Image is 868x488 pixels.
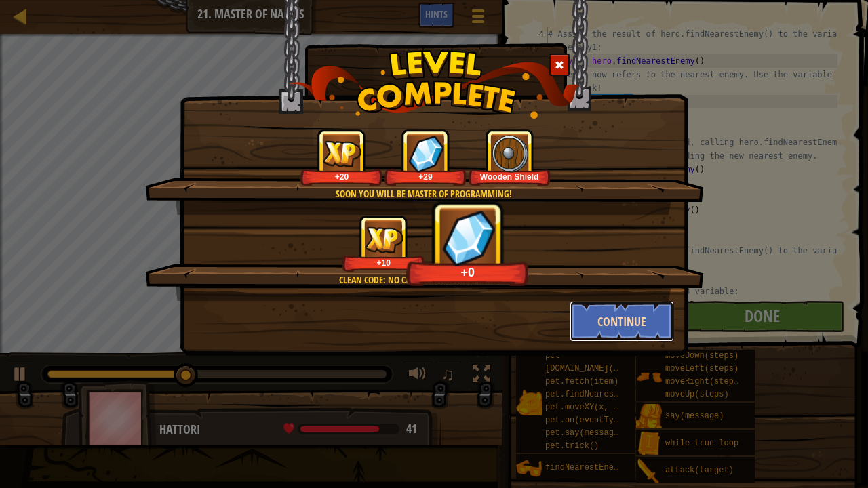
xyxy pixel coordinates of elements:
[323,140,361,167] img: reward_icon_xp.png
[410,264,526,280] div: +0
[491,135,528,172] img: portrait.png
[471,171,548,182] div: Wooden Shield
[365,226,403,253] img: reward_icon_xp.png
[408,135,443,172] img: reward_icon_gems.png
[210,273,637,287] div: Clean code: no code errors or warnings.
[387,171,464,182] div: +29
[303,171,380,182] div: +20
[435,204,501,270] img: reward_icon_gems.png
[210,187,637,201] div: Soon you will be master of programming!
[570,301,675,342] button: Continue
[345,258,422,268] div: +10
[289,50,580,119] img: level_complete.png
